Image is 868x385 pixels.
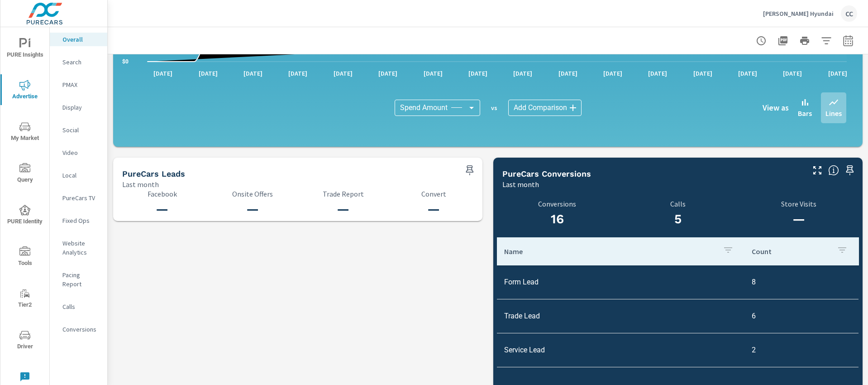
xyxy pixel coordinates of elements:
[502,200,612,208] p: Conversions
[50,236,107,259] div: Website Analytics
[394,190,473,198] p: Convert
[372,69,404,78] p: [DATE]
[50,268,107,291] div: Pacing Report
[417,69,449,78] p: [DATE]
[3,163,47,185] span: Query
[752,247,830,256] p: Count
[62,302,100,311] p: Calls
[50,214,107,227] div: Fixed Ops
[400,103,448,112] span: Spend Amount
[732,69,763,78] p: [DATE]
[303,190,383,198] p: Trade Report
[62,80,100,89] p: PMAX
[687,69,719,78] p: [DATE]
[122,190,202,198] p: Facebook
[514,103,567,112] span: Add Comparison
[825,108,842,119] p: Lines
[843,163,857,178] span: Save this to your personalized report
[62,35,100,44] p: Overall
[744,304,859,327] td: 6
[3,80,47,102] span: Advertise
[798,108,812,119] p: Bars
[504,247,715,256] p: Name
[394,202,473,217] h3: —
[62,325,100,334] p: Conversions
[463,163,477,178] span: Save this to your personalized report
[822,69,854,78] p: [DATE]
[3,246,47,269] span: Tools
[507,69,539,78] p: [DATE]
[597,69,629,78] p: [DATE]
[62,270,100,289] p: Pacing Report
[62,58,100,67] p: Search
[777,69,808,78] p: [DATE]
[50,123,107,137] div: Social
[841,5,857,22] div: CC
[50,78,107,91] div: PMAX
[502,212,612,227] h3: 16
[480,104,508,112] p: vs
[744,338,859,361] td: 2
[62,125,100,135] p: Social
[3,205,47,227] span: PURE Identity
[763,10,834,18] p: [PERSON_NAME] Hyundai
[497,304,744,327] td: Trade Lead
[50,191,107,205] div: PureCars TV
[623,200,733,208] p: Calls
[50,322,107,336] div: Conversions
[122,58,129,65] text: $0
[62,193,100,202] p: PureCars TV
[462,69,494,78] p: [DATE]
[282,69,314,78] p: [DATE]
[192,69,224,78] p: [DATE]
[62,171,100,180] p: Local
[497,338,744,361] td: Service Lead
[738,212,859,227] h3: —
[642,69,673,78] p: [DATE]
[62,103,100,112] p: Display
[50,33,107,46] div: Overall
[237,69,269,78] p: [DATE]
[3,288,47,310] span: Tier2
[62,239,100,257] p: Website Analytics
[50,101,107,114] div: Display
[147,69,179,78] p: [DATE]
[327,69,359,78] p: [DATE]
[828,165,839,176] span: Understand conversion over the selected time range.
[3,38,47,60] span: PURE Insights
[3,330,47,352] span: Driver
[796,32,814,50] button: Print Report
[502,169,591,178] h5: PureCars Conversions
[50,55,107,69] div: Search
[763,103,789,112] h6: View as
[50,146,107,159] div: Video
[213,202,292,217] h3: —
[122,179,159,190] p: Last month
[623,212,733,227] h3: 5
[395,100,480,116] div: Spend Amount
[817,32,835,50] button: Apply Filters
[213,190,292,198] p: Onsite Offers
[62,148,100,157] p: Video
[497,270,744,294] td: Form Lead
[738,200,859,208] p: Store Visits
[122,169,185,178] h5: PureCars Leads
[552,69,584,78] p: [DATE]
[62,216,100,225] p: Fixed Ops
[50,300,107,313] div: Calls
[50,168,107,182] div: Local
[122,202,202,217] h3: —
[502,179,539,190] p: Last month
[839,32,857,50] button: Select Date Range
[3,121,47,144] span: My Market
[744,270,859,294] td: 8
[810,163,825,178] button: Make Fullscreen
[508,100,582,116] div: Add Comparison
[303,202,383,217] h3: —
